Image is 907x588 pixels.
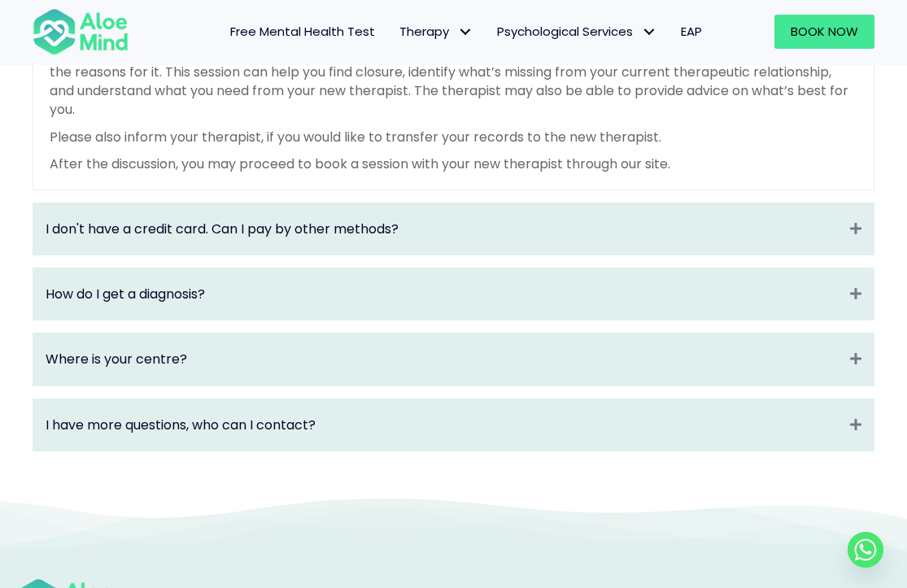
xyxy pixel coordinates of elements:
span: Book Now [791,23,858,40]
a: EAP [669,15,714,49]
span: Psychological Services: submenu [637,20,661,44]
a: Psychological ServicesPsychological Services: submenu [485,15,669,49]
i: Expand [850,285,861,303]
span: Free Mental Health Test [230,23,375,40]
img: Aloe mind Logo [33,7,129,55]
a: Where is your centre? [46,350,842,368]
span: Psychological Services [497,23,656,40]
i: Expand [850,416,861,434]
a: Book Now [774,15,874,49]
span: Therapy [399,23,473,40]
a: TherapyTherapy: submenu [387,15,485,49]
i: Expand [850,220,861,238]
p: After the discussion, you may proceed to book a session with your new therapist through our site. [50,155,857,173]
a: Whatsapp [848,532,883,568]
i: Expand [850,350,861,368]
p: Before deciding to change therapist, please arrange a session with your current therapist to info... [50,44,857,120]
span: Therapy: submenu [453,20,477,44]
span: EAP [681,23,702,40]
nav: Menu [145,15,715,49]
a: How do I get a diagnosis? [46,285,842,303]
a: I have more questions, who can I contact? [46,416,842,434]
p: Please also inform your therapist, if you would like to transfer your records to the new therapist. [50,128,857,146]
a: Free Mental Health Test [218,15,387,49]
a: I don't have a credit card. Can I pay by other methods? [46,220,842,238]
